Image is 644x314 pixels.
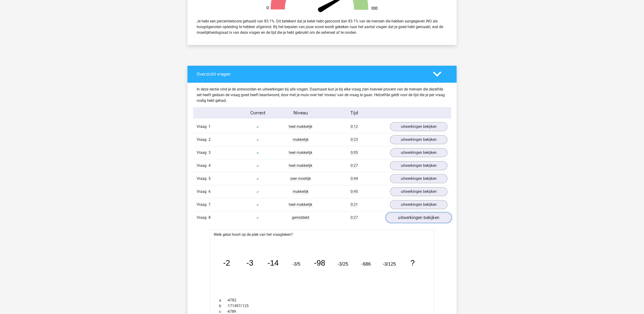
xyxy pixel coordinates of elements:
[197,189,208,194] span: Vraag
[197,176,208,181] span: Vraag
[386,213,452,223] a: uitwerkingen bekijken
[197,71,426,77] h4: Overzicht vragen
[219,303,227,309] span: b
[289,124,312,129] span: heel makkelijk
[292,261,300,267] tspan: -3/5
[197,137,208,142] span: Vraag
[361,261,371,267] tspan: -686
[223,258,230,267] tspan: -2
[193,86,451,103] div: In deze sectie vind je de antwoorden en uitwerkingen bij alle vragen. Daarnaast kun je bij elke v...
[351,202,358,207] span: 0:21
[390,122,447,131] a: uitwerkingen bekijken
[197,202,208,207] span: Vraag
[236,109,279,116] div: Correct
[351,124,358,129] span: 0:12
[208,124,211,129] span: 1
[208,137,211,142] span: 2
[197,215,208,220] span: Vraag
[410,258,415,267] tspan: ?
[290,176,311,181] span: zeer moeilijk
[197,124,208,129] span: Vraag
[390,174,447,183] a: uitwerkingen bekijken
[314,258,325,267] tspan: -98
[292,215,309,220] span: gemiddeld
[351,215,358,220] span: 0:27
[338,261,348,267] tspan: -3/25
[197,150,208,155] span: Vraag
[216,297,428,303] div: -4782
[197,163,208,168] span: Vraag
[279,109,322,116] div: Niveau
[208,189,211,194] span: 6
[267,258,279,267] tspan: -14
[193,17,451,37] div: Je hebt een percentielscore gehaald van 83.1%. Dit betekent dat je beter hebt gescoord dan 83.1% ...
[289,163,312,168] span: heel makkelijk
[289,202,312,207] span: heel makkelijk
[383,261,396,267] tspan: -3/125
[246,258,253,267] tspan: -3
[351,150,358,155] span: 0:05
[390,187,447,196] a: uitwerkingen bekijken
[390,161,447,170] a: uitwerkingen bekijken
[289,150,312,155] span: heel makkelijk
[216,303,428,309] div: -171497/125
[219,297,227,303] span: a
[208,176,211,181] span: 5
[322,109,386,116] div: Tijd
[351,176,358,181] span: 0:44
[208,202,211,207] span: 7
[208,215,211,220] span: 8
[293,137,309,142] span: makkelijk
[390,135,447,144] a: uitwerkingen bekijken
[351,163,358,168] span: 0:27
[208,163,211,168] span: 4
[293,189,309,194] span: makkelijk
[390,200,447,209] a: uitwerkingen bekijken
[351,137,358,142] span: 0:23
[390,148,447,157] a: uitwerkingen bekijken
[351,189,358,194] span: 0:45
[208,150,211,155] span: 3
